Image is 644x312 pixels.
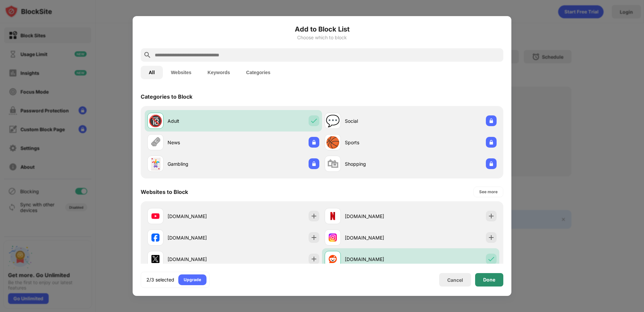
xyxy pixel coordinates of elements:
img: favicons [151,212,159,220]
img: favicons [329,233,337,242]
div: [DOMAIN_NAME] [168,213,233,220]
img: search.svg [143,51,151,59]
img: favicons [329,255,337,263]
div: News [168,139,233,146]
img: favicons [151,255,159,263]
div: Cancel [447,277,463,283]
div: 💬 [326,114,340,128]
div: [DOMAIN_NAME] [168,256,233,263]
div: 🔞 [148,114,163,128]
img: favicons [329,212,337,220]
div: Social [345,117,411,124]
div: 🃏 [148,157,163,171]
div: Websites to Block [141,189,188,195]
div: Gambling [168,160,233,167]
div: See more [479,189,498,195]
div: [DOMAIN_NAME] [168,234,233,241]
div: [DOMAIN_NAME] [345,213,411,220]
div: 🏀 [326,136,340,149]
div: 🗞 [150,136,161,149]
div: Adult [168,117,233,124]
div: Shopping [345,160,411,167]
div: Choose which to block [141,35,503,40]
div: Categories to Block [141,93,192,100]
h6: Add to Block List [141,24,503,34]
button: Websites [163,66,199,79]
div: [DOMAIN_NAME] [345,256,411,263]
button: All [141,66,163,79]
div: Upgrade [184,276,201,283]
img: favicons [151,233,159,242]
button: Keywords [199,66,238,79]
div: Done [483,277,495,282]
button: Categories [238,66,278,79]
div: [DOMAIN_NAME] [345,234,411,241]
div: Sports [345,139,411,146]
div: 🛍 [327,157,338,171]
div: 2/3 selected [146,276,174,283]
